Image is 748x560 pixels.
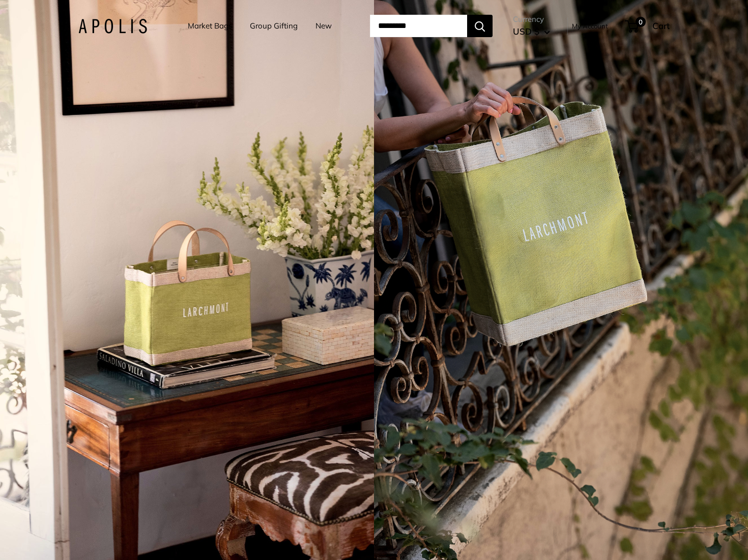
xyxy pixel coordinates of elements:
[467,15,493,37] button: Search
[370,15,467,37] input: Search...
[626,18,670,34] a: 0 Cart
[513,12,550,26] span: Currency
[636,17,646,27] span: 0
[78,19,147,34] img: Apolis
[188,19,232,33] a: Market Bags
[250,19,298,33] a: Group Gifting
[513,23,550,40] button: USD $
[652,20,670,31] span: Cart
[572,20,608,32] a: My Account
[315,19,332,33] a: New
[513,26,539,37] span: USD $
